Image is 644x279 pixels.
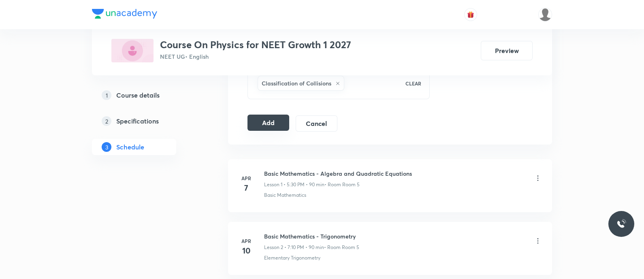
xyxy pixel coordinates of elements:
[92,113,202,129] a: 2Specifications
[481,41,533,60] button: Preview
[92,9,157,21] a: Company Logo
[247,115,289,131] button: Add
[238,175,254,182] h6: Apr
[405,80,421,87] p: CLEAR
[102,142,111,152] p: 3
[467,11,474,18] img: avatar
[160,39,351,51] h3: Course On Physics for NEET Growth 1 2027
[102,90,111,100] p: 1
[464,8,477,21] button: avatar
[238,237,254,245] h6: Apr
[238,245,254,257] h4: 10
[616,219,626,229] img: ttu
[92,9,157,19] img: Company Logo
[264,192,306,199] p: Basic Mathematics
[116,142,144,152] h5: Schedule
[92,87,202,103] a: 1Course details
[111,39,154,62] img: E49E6236-A0D5-45B5-8FC0-1E27300F022C_plus.png
[324,244,359,251] p: • Room Room 5
[264,244,324,251] p: Lesson 2 • 7:10 PM • 90 min
[264,181,324,188] p: Lesson 1 • 5:30 PM • 90 min
[264,169,412,178] h6: Basic Mathematics - Algebra and Quadratic Equations
[264,232,359,241] h6: Basic Mathematics - Trigonometry
[116,90,160,100] h5: Course details
[160,52,351,61] p: NEET UG • English
[264,254,320,262] p: Elementary Trigonometry
[538,8,552,21] img: P Antony
[238,182,254,194] h4: 7
[262,79,331,87] h6: Classification of Collisions
[296,115,337,132] button: Cancel
[324,181,360,188] p: • Room Room 5
[102,116,111,126] p: 2
[116,116,159,126] h5: Specifications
